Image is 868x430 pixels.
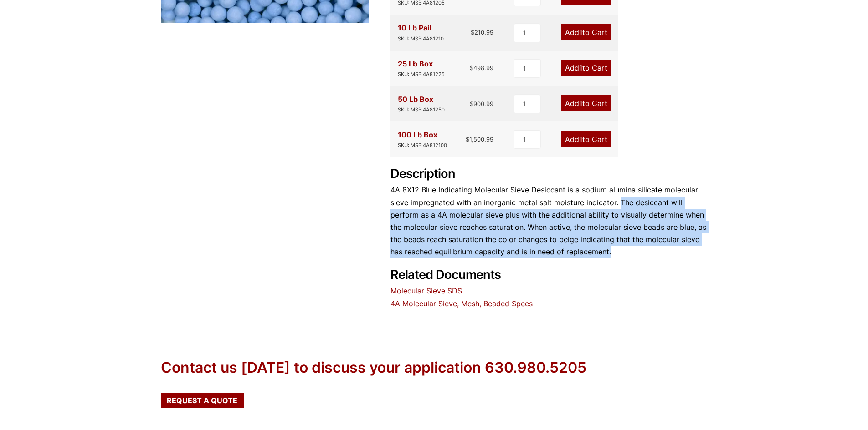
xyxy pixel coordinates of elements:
[579,28,582,37] span: 1
[398,22,444,43] div: 10 Lb Pail
[398,35,444,43] div: SKU: MSBI4A81210
[579,99,582,108] span: 1
[167,397,237,404] span: Request a Quote
[390,299,533,308] a: 4A Molecular Sieve, Mesh, Beaded Specs
[561,24,611,40] a: Add1to Cart
[561,95,611,111] a: Add1to Cart
[390,184,708,258] p: 4A 8X12 Blue Indicating Molecular Sieve Desiccant is a sodium alumina silicate molecular sieve im...
[398,93,445,114] div: 50 Lb Box
[470,100,493,107] bdi: 900.99
[466,136,493,143] bdi: 1,500.99
[398,58,445,79] div: 25 Lb Box
[390,286,462,295] a: Molecular Sieve SDS
[161,358,586,378] div: Contact us [DATE] to discuss your application 630.980.5205
[398,106,445,114] div: SKU: MSBI4A81250
[561,131,611,147] a: Add1to Cart
[471,29,493,36] bdi: 210.99
[470,100,473,107] span: $
[579,63,582,72] span: 1
[398,141,447,150] div: SKU: MSBI4A812100
[471,29,474,36] span: $
[398,129,447,150] div: 100 Lb Box
[466,136,469,143] span: $
[470,64,473,71] span: $
[161,393,244,408] a: Request a Quote
[561,60,611,76] a: Add1to Cart
[390,167,708,182] h2: Description
[579,135,582,144] span: 1
[398,70,445,79] div: SKU: MSBI4A81225
[470,64,493,71] bdi: 498.99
